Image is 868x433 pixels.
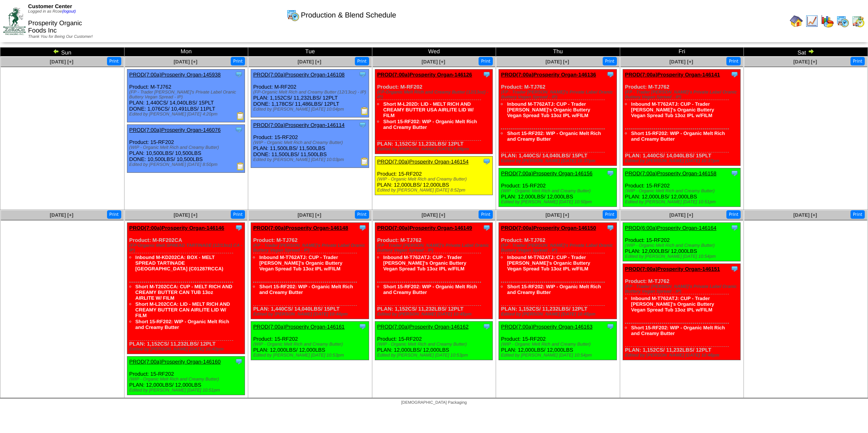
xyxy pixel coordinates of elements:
button: Print [726,57,741,65]
div: Edited by [PERSON_NAME] [DATE] 8:50pm [129,162,245,167]
span: Logged in as Rcoe [28,9,76,14]
a: [DATE] [+] [174,212,197,218]
img: Tooltip [235,357,243,366]
a: [DATE] [+] [422,212,445,218]
a: Short 15-RF202: WIP - Organic Melt Rich and Creamy Butter [507,284,601,295]
div: Edited by [PERSON_NAME] [DATE] 4:20pm [129,112,245,117]
div: (FP-Organic Melt SPREAD TARTINADE (12/13oz) CA - IP) [129,243,245,253]
a: (logout) [62,9,76,14]
span: Production & Blend Schedule [301,11,396,20]
div: Product: 15-RF202 PLAN: 12,000LBS / 12,000LBS [623,223,741,261]
a: PROD(7:00a)Prosperity Organ-146151 [625,266,720,272]
div: Edited by [PERSON_NAME] [DATE] 10:45pm [501,312,617,317]
a: Inbound M-T762ATJ: CUP - Trader [PERSON_NAME]'s Organic Buttery Vegan Spread Tub 13oz IPL w/FILM [631,101,714,118]
a: Inbound M-KD202CA: BOX - MELT SPREAD TARTINADE [GEOGRAPHIC_DATA] (C01287RCCA) [136,255,223,272]
a: PROD(7:00a)Prosperity Organ-146146 [129,225,224,231]
img: Tooltip [483,224,491,232]
div: Product: 15-RF202 PLAN: 12,000LBS / 12,000LBS [251,322,369,360]
div: Edited by [PERSON_NAME] [DATE] 10:51pm [129,388,245,393]
img: Tooltip [730,169,739,177]
img: arrowright.gif [808,48,814,54]
td: Wed [372,48,496,57]
button: Print [355,57,369,65]
img: Tooltip [730,265,739,273]
div: (FP - Trader [PERSON_NAME]'s Private Label Oranic Buttery Vegan Spread - IP) [377,243,493,253]
div: (WIP - Organic Melt Rich and Creamy Butter) [377,177,493,182]
a: PROD(7:00a)Prosperity Organ-146163 [501,324,593,330]
div: Edited by [PERSON_NAME] [DATE] 10:53pm [377,353,493,358]
td: Fri [620,48,744,57]
div: (WIP - Organic Melt Rich and Creamy Butter) [501,342,617,347]
img: Tooltip [359,322,367,331]
img: Tooltip [483,157,491,165]
a: Short 15-RF202: WIP - Organic Melt Rich and Creamy Butter [136,319,229,330]
div: Edited by [PERSON_NAME] [DATE] 10:37pm [625,159,741,163]
div: (FP-Organic Melt Rich and Creamy Butter (12/13oz) - IP) [253,90,369,95]
img: line_graph.gif [805,15,818,28]
a: PROD(7:00a)Prosperity Organ-146076 [129,127,221,133]
a: [DATE] [+] [794,59,817,65]
div: (WIP - Organic Melt Rich and Creamy Butter) [253,342,369,347]
a: [DATE] [+] [174,59,197,65]
a: [DATE] [+] [50,212,73,218]
img: Tooltip [606,169,614,177]
a: PROD(7:00a)Prosperity Organ-146136 [501,72,596,78]
div: Product: M-TJ762 PLAN: 1,440CS / 14,040LBS / 15PLT DONE: 1,076CS / 10,491LBS / 11PLT [127,70,245,122]
a: [DATE] [+] [669,212,693,218]
div: Product: 15-RF202 PLAN: 12,000LBS / 12,000LBS [127,357,245,395]
div: Edited by [PERSON_NAME] [DATE] 10:04pm [253,107,369,112]
a: Short M-L202CCA: LID - MELT RICH AND CREAMY BUTTER CAN AIRLITE LID W/ FILM [136,301,230,318]
span: [DATE] [+] [297,59,321,65]
img: Tooltip [606,322,614,331]
span: [DATE] [+] [297,212,321,218]
div: Edited by [PERSON_NAME] [DATE] 10:46pm [625,353,741,358]
div: (FP - Trader [PERSON_NAME]'s Private Label Oranic Buttery Vegan Spread - IP) [625,90,741,100]
button: Print [231,210,245,219]
a: Short 15-RF202: WIP - Organic Melt Rich and Creamy Butter [259,284,353,295]
div: Edited by [PERSON_NAME] [DATE] 10:54pm [625,254,741,259]
button: Print [479,57,493,65]
button: Print [231,57,245,65]
div: Product: M-TJ762 PLAN: 1,440CS / 14,040LBS / 15PLT [623,70,741,166]
button: Print [355,210,369,219]
a: Inbound M-T762ATJ: CUP - Trader [PERSON_NAME]'s Organic Buttery Vegan Spread Tub 13oz IPL w/FILM [631,296,714,313]
img: Tooltip [359,224,367,232]
a: Short 15-RF202: WIP - Organic Melt Rich and Creamy Butter [631,325,725,336]
button: Print [851,210,865,219]
a: PROD(7:00a)Prosperity Organ-146158 [625,170,717,176]
span: [DEMOGRAPHIC_DATA] Packaging [401,400,467,405]
div: (WIP - Organic Melt Rich and Creamy Butter) [377,342,493,347]
button: Print [603,210,617,219]
a: PROD(6:00a)Prosperity Organ-146164 [625,225,717,231]
img: Tooltip [235,126,243,134]
img: calendarprod.gif [286,9,300,22]
div: Product: 15-RF202 PLAN: 12,000LBS / 12,000LBS [623,168,741,207]
td: Tue [248,48,372,57]
div: Product: M-TJ762 PLAN: 1,152CS / 11,232LBS / 12PLT [499,223,617,319]
img: Tooltip [483,70,491,78]
button: Print [107,57,121,65]
td: Sat [744,48,868,57]
a: PROD(7:00a)Prosperity Organ-146148 [253,225,348,231]
div: Edited by [PERSON_NAME] [DATE] 10:54pm [501,353,617,358]
div: (WIP - Organic Melt Rich and Creamy Butter) [129,377,245,382]
span: Thank You for Being Our Customer! [28,35,93,39]
div: Edited by [PERSON_NAME] [DATE] 10:37pm [501,159,617,163]
img: Production Report [236,112,245,120]
a: PROD(7:00a)Prosperity Organ-146108 [253,72,345,78]
div: Product: 15-RF202 PLAN: 12,000LBS / 12,000LBS [375,157,493,195]
div: (WIP - Organic Melt Rich and Creamy Butter) [501,189,617,194]
a: [DATE] [+] [545,59,569,65]
div: Product: M-TJ762 PLAN: 1,152CS / 11,232LBS / 12PLT [375,223,493,319]
a: [DATE] [+] [669,59,693,65]
a: Short 15-RF202: WIP - Organic Melt Rich and Creamy Butter [383,284,477,295]
div: (FP - Trader [PERSON_NAME]'s Private Label Oranic Buttery Vegan Spread - IP) [501,90,617,100]
a: PROD(7:00a)Prosperity Organ-146162 [377,324,469,330]
img: Tooltip [359,70,367,78]
button: Print [107,210,121,219]
button: Print [726,210,741,219]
